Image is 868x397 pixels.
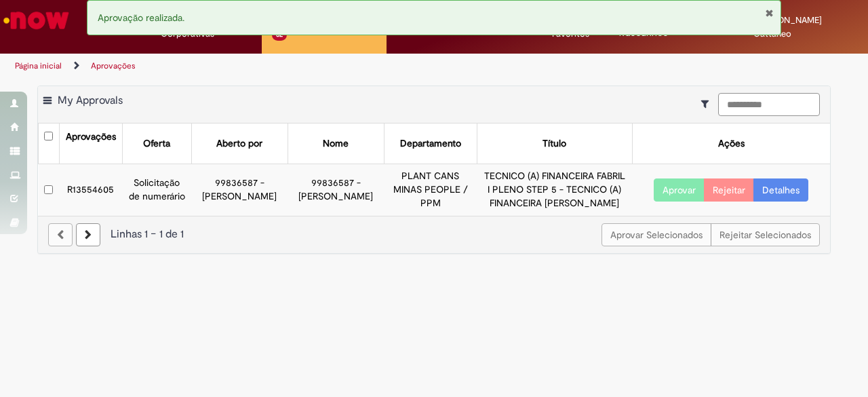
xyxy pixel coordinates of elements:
[323,137,349,151] div: Nome
[58,94,123,107] span: My Approvals
[15,60,62,71] a: Página inicial
[48,227,820,242] div: Linhas 1 − 1 de 1
[59,164,122,216] td: R13554605
[701,99,715,109] i: Mostrar filtros para: Suas Solicitações
[91,60,136,71] a: Aprovações
[753,178,808,202] a: Detalhes
[542,137,566,151] div: Título
[718,137,745,151] div: Ações
[66,130,116,144] div: Aprovações
[122,164,191,216] td: Solicitação de numerário
[143,137,170,151] div: Oferta
[1,7,71,34] img: ServiceNow
[384,164,477,216] td: PLANT CANS MINAS PEOPLE / PPM
[10,54,568,79] ul: Trilhas de página
[191,164,288,216] td: 99836587 - [PERSON_NAME]
[216,137,262,151] div: Aberto por
[400,137,461,151] div: Departamento
[59,124,122,164] th: Aprovações
[753,14,822,39] span: [PERSON_NAME] Cattaneo
[477,164,632,216] td: TECNICO (A) FINANCEIRA FABRIL I PLENO STEP 5 - TECNICO (A) FINANCEIRA [PERSON_NAME]
[765,7,774,18] button: Fechar Notificação
[654,178,705,202] button: Aprovar
[98,12,184,24] span: Aprovação realizada.
[704,178,754,202] button: Rejeitar
[288,164,384,216] td: 99836587 - [PERSON_NAME]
